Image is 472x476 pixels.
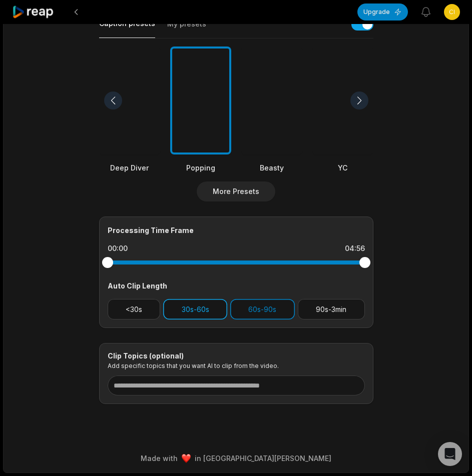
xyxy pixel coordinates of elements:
div: Open Intercom Messenger [438,442,462,466]
div: Processing Time Frame [108,225,365,235]
button: 60s-90s [230,299,295,319]
button: My presets [167,19,206,38]
button: <30s [108,299,161,319]
div: YC [312,162,373,173]
div: Beasty [241,162,302,173]
button: More Presets [197,181,275,201]
div: 00:00 [108,243,128,253]
div: Popping [170,162,231,173]
button: Upgrade [357,3,408,20]
img: heart emoji [182,454,191,463]
button: 90s-3min [298,299,365,319]
div: Deep Diver [99,162,160,173]
button: Caption presets [99,18,155,38]
button: 30s-60s [163,299,227,319]
div: Made with in [GEOGRAPHIC_DATA][PERSON_NAME] [13,453,459,463]
div: 04:56 [345,243,365,253]
p: Add specific topics that you want AI to clip from the video. [108,362,365,369]
div: Clip Topics (optional) [108,351,365,360]
div: Auto Clip Length [108,280,365,291]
